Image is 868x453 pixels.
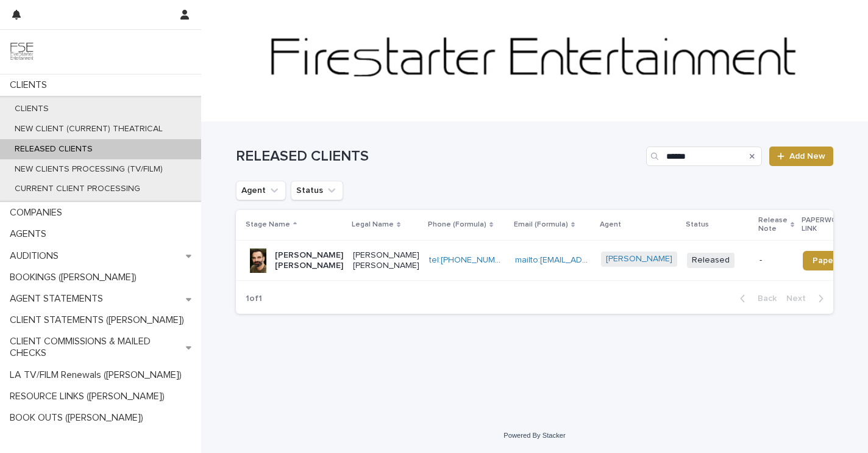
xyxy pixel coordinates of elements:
[246,218,290,231] p: Stage Name
[353,250,419,271] p: [PERSON_NAME] [PERSON_NAME]
[5,250,68,262] p: AUDITIONS
[781,293,833,304] button: Next
[503,432,565,439] a: Powered By Stacker
[686,218,709,231] p: Status
[5,144,102,154] p: RELEASED CLIENTS
[600,218,621,231] p: Agent
[802,214,859,236] p: PAPERWORK LINK
[687,253,735,268] span: Released
[352,218,394,231] p: Legal Name
[5,391,174,402] p: RESOURCE LINKS ([PERSON_NAME])
[5,336,186,359] p: CLIENT COMMISSIONS & MAILED CHECKS
[5,228,56,240] p: AGENTS
[5,369,191,381] p: LA TV/FILM Renewals ([PERSON_NAME])
[786,294,813,303] span: Next
[5,104,59,114] p: CLIENTS
[750,294,777,303] span: Back
[5,293,113,305] p: AGENT STATEMENTS
[236,148,641,165] h1: RELEASED CLIENTS
[813,256,856,265] span: Paperwork
[789,152,825,161] span: Add New
[5,272,146,283] p: BOOKINGS ([PERSON_NAME])
[10,40,34,64] img: 9JgRvJ3ETPGCJDhvPVA5
[428,218,486,231] p: Phone (Formula)
[5,412,153,424] p: BOOK OUTS ([PERSON_NAME])
[759,255,793,266] p: -
[606,254,672,264] a: [PERSON_NAME]
[803,251,866,270] a: Paperwork
[758,214,788,236] p: Release Note
[5,184,150,194] p: CURRENT CLIENT PROCESSING
[275,250,343,271] p: [PERSON_NAME] [PERSON_NAME]
[429,256,513,264] a: tel:[PHONE_NUMBER]
[769,147,833,166] a: Add New
[5,79,57,91] p: CLIENTS
[5,164,173,175] p: NEW CLIENTS PROCESSING (TV/FILM)
[5,314,194,326] p: CLIENT STATEMENTS ([PERSON_NAME])
[514,218,568,231] p: Email (Formula)
[236,284,272,314] p: 1 of 1
[291,181,343,200] button: Status
[515,256,678,264] a: mailto:[EMAIL_ADDRESS][DOMAIN_NAME]
[730,293,781,304] button: Back
[646,147,762,166] input: Search
[5,124,173,134] p: NEW CLIENT (CURRENT) THEATRICAL
[5,207,72,219] p: COMPANIES
[236,181,286,200] button: Agent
